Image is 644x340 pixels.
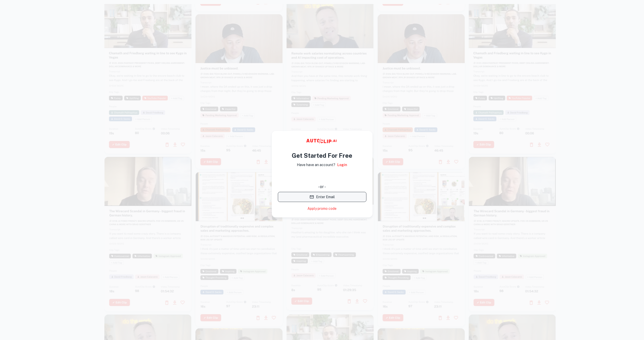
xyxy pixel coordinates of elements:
[297,162,335,168] p: Have have an account?
[275,171,369,182] iframe: “使用 Google 账号登录”按钮
[278,171,366,182] div: 使用 Google 账号登录。在新标签页中打开
[287,156,374,310] img: card6.webp
[278,192,366,202] button: Enter Email
[292,151,352,160] h4: Get Started For Free
[540,5,639,70] iframe: “使用 Google 账号登录”对话框
[278,184,366,190] div: - or -
[307,206,337,211] a: Apply promo code
[337,162,347,168] a: Login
